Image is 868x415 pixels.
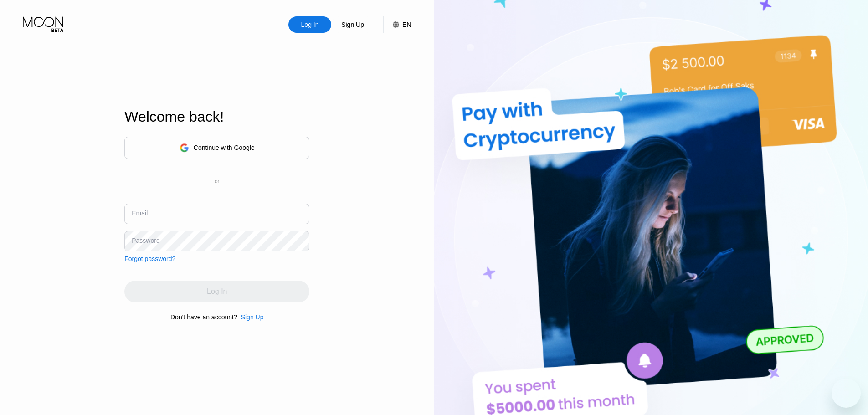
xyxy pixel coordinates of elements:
[241,313,264,321] div: Sign Up
[832,379,861,408] iframe: Dugme za pokretanje prozora za razmenu poruka
[124,108,309,125] div: Welcome back!
[132,210,148,217] div: Email
[340,20,365,29] div: Sign Up
[331,16,374,33] div: Sign Up
[402,21,411,28] div: EN
[124,255,175,262] div: Forgot password?
[215,178,220,184] div: or
[170,313,237,321] div: Don't have an account?
[383,16,411,33] div: EN
[124,137,309,159] div: Continue with Google
[300,20,320,29] div: Log In
[132,237,159,244] div: Password
[194,144,255,151] div: Continue with Google
[237,313,264,321] div: Sign Up
[288,16,331,33] div: Log In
